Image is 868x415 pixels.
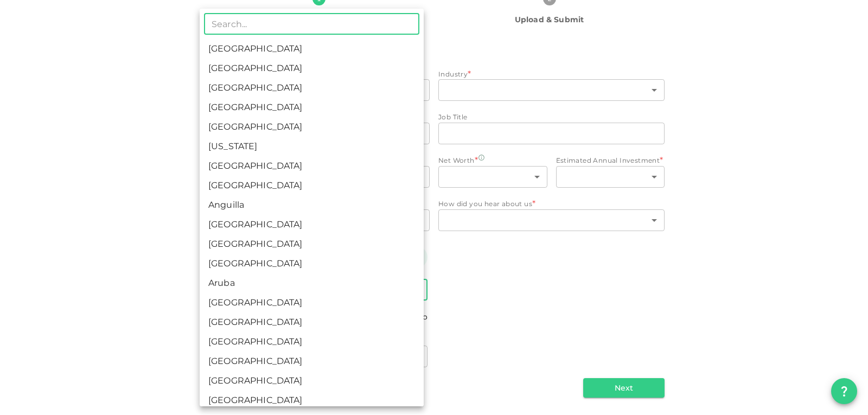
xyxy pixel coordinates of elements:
li: Aruba [200,273,424,293]
li: [US_STATE] [200,137,424,156]
li: [GEOGRAPHIC_DATA] [200,117,424,137]
li: [GEOGRAPHIC_DATA] [200,39,424,59]
li: [GEOGRAPHIC_DATA] [200,215,424,234]
li: [GEOGRAPHIC_DATA] [200,332,424,352]
li: [GEOGRAPHIC_DATA] [200,98,424,117]
li: Anguilla [200,195,424,215]
li: [GEOGRAPHIC_DATA] [200,176,424,195]
li: [GEOGRAPHIC_DATA] [200,156,424,176]
li: [GEOGRAPHIC_DATA] [200,371,424,391]
li: [GEOGRAPHIC_DATA] [200,312,424,332]
li: [GEOGRAPHIC_DATA] [200,352,424,371]
li: [GEOGRAPHIC_DATA] [200,59,424,78]
li: [GEOGRAPHIC_DATA] [200,293,424,312]
li: [GEOGRAPHIC_DATA] [200,234,424,254]
input: Search... [204,13,419,35]
li: [GEOGRAPHIC_DATA] [200,78,424,98]
li: [GEOGRAPHIC_DATA] [200,391,424,410]
li: [GEOGRAPHIC_DATA] [200,254,424,273]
